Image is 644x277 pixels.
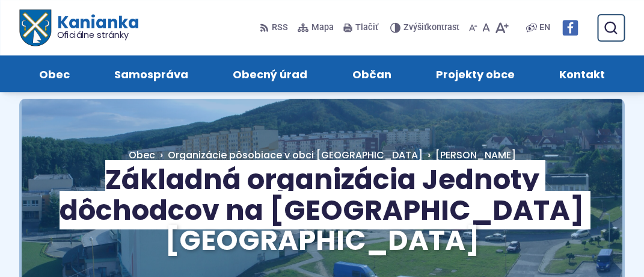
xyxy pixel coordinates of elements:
[562,20,578,36] img: Prejsť na Facebook stránku
[423,148,516,162] a: [PERSON_NAME]
[129,148,155,162] span: Obec
[467,15,480,40] button: Zmenšiť veľkosť písma
[390,15,462,40] button: Zvýšiťkontrast
[426,55,525,92] a: Projekty obce
[19,10,139,46] a: Logo Kanianka, prejsť na domovskú stránku.
[51,14,138,40] span: Kanianka
[435,148,516,162] span: [PERSON_NAME]
[114,55,188,92] span: Samospráva
[233,55,307,92] span: Obecný úrad
[29,55,80,92] a: Obec
[168,148,423,162] a: Organizácie pôsobiace v obci [GEOGRAPHIC_DATA]
[57,31,139,39] span: Oficiálne stránky
[539,20,550,35] span: EN
[260,15,290,40] a: RSS
[403,22,427,33] span: Zvýšiť
[403,23,459,33] span: kontrast
[342,55,402,92] a: Občan
[436,55,515,92] span: Projekty obce
[341,15,381,40] button: Tlačiť
[480,15,492,40] button: Nastaviť pôvodnú veľkosť písma
[104,55,198,92] a: Samospráva
[537,20,553,35] a: EN
[492,15,511,40] button: Zväčšiť veľkosť písma
[60,160,584,260] span: Základná organizácia Jednoty dôchodcov na [GEOGRAPHIC_DATA] [GEOGRAPHIC_DATA]
[355,23,378,33] span: Tlačiť
[559,55,605,92] span: Kontakt
[129,148,168,162] a: Obec
[311,20,334,35] span: Mapa
[295,15,336,40] a: Mapa
[352,55,391,92] span: Občan
[549,55,615,92] a: Kontakt
[39,55,70,92] span: Obec
[222,55,317,92] a: Obecný úrad
[19,10,51,46] img: Prejsť na domovskú stránku
[272,20,288,35] span: RSS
